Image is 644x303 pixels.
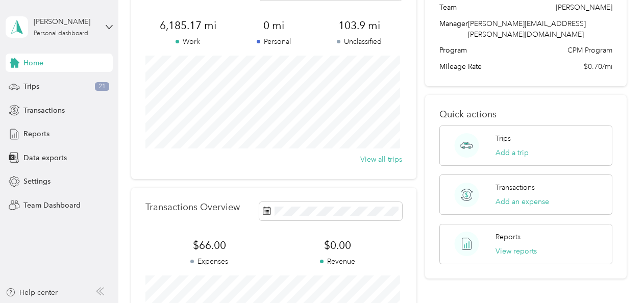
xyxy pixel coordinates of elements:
span: 21 [95,82,109,91]
span: Home [23,58,43,68]
span: $66.00 [145,238,274,252]
span: Transactions [23,105,65,116]
button: View all trips [360,154,402,165]
span: 0 mi [231,18,316,33]
button: Help center [6,287,58,298]
span: CPM Program [567,45,612,56]
span: 103.9 mi [316,18,402,33]
p: Trips [496,133,511,144]
div: Personal dashboard [34,31,88,37]
button: Add an expense [496,196,549,207]
p: Transactions [496,182,535,193]
div: [PERSON_NAME] [34,16,97,27]
span: 6,185.17 mi [145,18,231,33]
span: Mileage Rate [439,61,482,72]
span: Team Dashboard [23,200,81,211]
span: Program [439,45,467,56]
span: [PERSON_NAME] [556,2,612,13]
button: View reports [496,246,537,257]
span: $0.70/mi [584,61,612,72]
p: Reports [496,232,521,242]
iframe: Everlance-gr Chat Button Frame [587,246,644,303]
p: Unclassified [316,36,402,47]
p: Quick actions [439,109,612,120]
p: Work [145,36,231,47]
span: Settings [23,176,51,187]
p: Revenue [274,256,402,267]
span: Reports [23,129,49,139]
p: Transactions Overview [145,202,240,213]
span: Data exports [23,153,67,163]
span: Trips [23,81,39,92]
p: Personal [231,36,316,47]
span: Manager [439,18,468,40]
button: Add a trip [496,147,529,158]
span: $0.00 [274,238,402,252]
p: Expenses [145,256,274,267]
span: Team [439,2,457,13]
span: [PERSON_NAME][EMAIL_ADDRESS][PERSON_NAME][DOMAIN_NAME] [468,19,586,39]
